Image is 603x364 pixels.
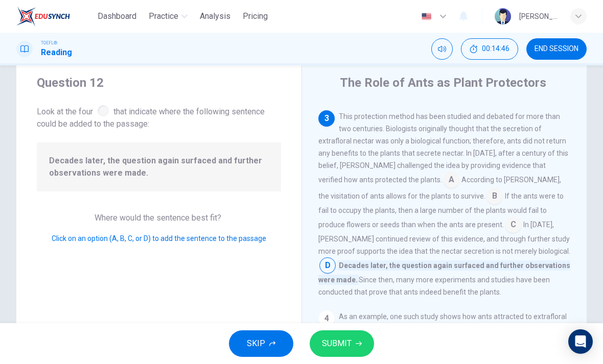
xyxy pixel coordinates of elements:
[318,221,570,255] span: In [DATE], [PERSON_NAME] continued review of this evidence, and through further study more proof ...
[482,45,509,53] span: 00:14:46
[145,7,192,26] button: Practice
[318,276,550,296] span: Since then, many more experiments and studies have been conducted that prove that ants indeed ben...
[243,10,268,22] span: Pricing
[535,45,578,53] span: END SESSION
[41,39,57,46] span: TOEFL®
[318,310,335,327] div: 4
[519,10,558,22] div: [PERSON_NAME]
[486,188,503,204] span: B
[461,38,518,60] button: 00:14:46
[495,8,511,25] img: Profile picture
[41,46,72,59] h1: Reading
[322,336,352,351] span: SUBMIT
[229,330,293,357] button: SKIP
[239,7,272,26] button: Pricing
[98,10,136,22] span: Dashboard
[318,112,568,184] span: This protection method has been studied and debated for more than two centuries. Biologists origi...
[420,13,433,20] img: en
[37,75,281,91] h4: Question 12
[16,6,70,27] img: EduSynch logo
[310,330,374,357] button: SUBMIT
[340,75,546,91] h4: The Role of Ants as Plant Protectors
[461,38,518,60] div: Hide
[318,260,570,285] span: Decades later, the question again surfaced and further observations were made.
[443,172,459,188] span: A
[319,257,336,274] span: D
[52,234,266,242] span: Click on an option (A, B, C, or D) to add the sentence to the passage
[568,329,593,354] div: Open Intercom Messenger
[196,7,235,26] button: Analysis
[318,192,564,229] span: If the ants were to fail to occupy the plants, then a large number of the plants would fail to pr...
[505,216,521,233] span: C
[247,336,265,351] span: SKIP
[200,10,230,22] span: Analysis
[49,155,269,179] span: Decades later, the question again surfaced and further observations were made.
[318,110,335,127] div: 3
[95,213,223,223] span: Where would the sentence best fit?
[16,6,94,27] a: EduSynch logo
[431,38,453,60] div: Mute
[94,7,141,26] button: Dashboard
[37,103,281,130] span: Look at the four that indicate where the following sentence could be added to the passage:
[526,38,587,60] button: END SESSION
[149,10,178,22] span: Practice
